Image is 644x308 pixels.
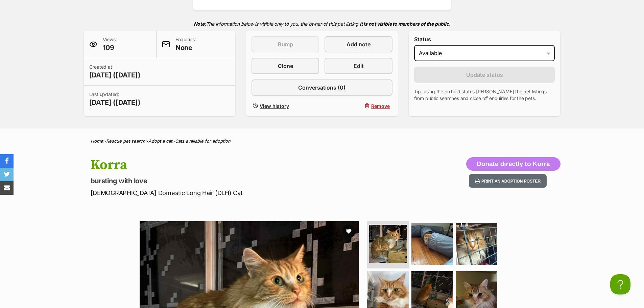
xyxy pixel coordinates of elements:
[103,43,117,52] span: 109
[89,64,141,80] p: Created at:
[175,138,231,144] a: Cats available for adoption
[103,36,117,52] p: Views:
[194,21,206,27] strong: Note:
[89,70,141,80] span: [DATE] ([DATE])
[369,225,407,263] img: Photo of Korra
[89,98,141,107] span: [DATE] ([DATE])
[414,67,555,83] button: Update status
[456,223,497,265] img: Photo of Korra
[91,157,377,173] h1: Korra
[260,102,289,110] span: View history
[252,79,392,96] a: Conversations (0)
[84,17,560,31] p: The information below is visible only to you, the owner of this pet listing.
[411,223,453,265] img: Photo of Korra
[252,36,319,52] button: Bump
[610,274,630,294] iframe: Help Scout Beacon - Open
[414,88,555,102] p: Tip: using the on hold status [PERSON_NAME] the pet listings from public searches and close off e...
[91,188,377,197] p: [DEMOGRAPHIC_DATA] Domestic Long Hair (DLH) Cat
[469,174,547,188] button: Print an adoption poster
[298,84,345,92] span: Conversations (0)
[342,224,355,238] button: favourite
[91,176,377,186] p: bursting with love
[360,21,451,27] strong: It is not visible to members of the public.
[1,1,6,6] img: consumer-privacy-logo.png
[371,102,390,110] span: Remove
[354,62,364,70] span: Edit
[89,91,141,107] p: Last updated:
[148,138,172,144] a: Adopt a cat
[252,101,319,111] a: View history
[74,139,571,144] div: > > >
[325,36,392,52] a: Add note
[278,40,293,48] span: Bump
[325,58,392,74] a: Edit
[175,43,196,52] span: None
[278,62,293,70] span: Clone
[325,101,392,111] button: Remove
[175,36,196,52] p: Enquiries:
[466,71,503,79] span: Update status
[347,40,371,48] span: Add note
[91,138,103,144] a: Home
[466,157,560,171] button: Donate directly to Korra
[414,36,555,42] label: Status
[252,58,319,74] a: Clone
[106,138,145,144] a: Rescue pet search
